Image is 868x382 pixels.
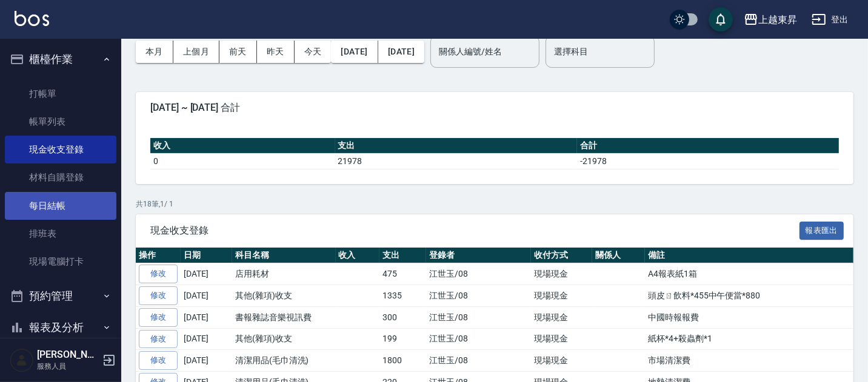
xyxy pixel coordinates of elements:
td: 300 [379,306,426,328]
td: 其他(雜項)收支 [232,285,336,307]
td: 江世玉/08 [426,328,531,350]
a: 修改 [139,265,178,283]
a: 報表匯出 [800,224,844,235]
a: 現金收支登錄 [5,136,116,163]
button: save [709,7,733,31]
button: 昨天 [257,41,295,63]
button: 今天 [295,41,332,63]
td: 1335 [379,285,426,307]
td: [DATE] [181,285,232,307]
img: Logo [15,11,49,26]
td: 21978 [335,153,578,169]
td: 清潔用品(毛巾清洗) [232,350,336,372]
a: 材料自購登錄 [5,163,116,191]
button: [DATE] [378,41,424,63]
div: 上越東昇 [758,12,797,27]
h5: [PERSON_NAME] [37,349,99,361]
button: 本月 [136,41,173,63]
td: [DATE] [181,328,232,350]
td: 現場現金 [531,350,592,372]
th: 支出 [335,138,578,154]
button: 預約管理 [5,280,116,312]
td: 江世玉/08 [426,306,531,328]
button: 前天 [219,41,257,63]
p: 共 18 筆, 1 / 1 [136,199,853,209]
a: 每日結帳 [5,192,116,220]
th: 收入 [336,248,380,263]
p: 服務人員 [37,361,99,372]
td: 江世玉/08 [426,285,531,307]
button: 報表及分析 [5,312,116,343]
a: 修改 [139,286,178,305]
th: 登錄者 [426,248,531,263]
td: 江世玉/08 [426,350,531,372]
th: 收入 [150,138,335,154]
th: 關係人 [592,248,645,263]
a: 修改 [139,330,178,349]
button: [DATE] [331,41,378,63]
a: 排班表 [5,220,116,248]
td: 書報雜誌音樂視訊費 [232,306,336,328]
td: -21978 [577,153,839,169]
a: 修改 [139,308,178,327]
th: 合計 [577,138,839,154]
a: 帳單列表 [5,108,116,136]
td: 475 [379,263,426,285]
button: 登出 [807,8,853,31]
img: Person [10,348,34,372]
button: 櫃檯作業 [5,44,116,75]
a: 打帳單 [5,80,116,108]
a: 修改 [139,351,178,370]
td: [DATE] [181,306,232,328]
td: 現場現金 [531,306,592,328]
span: [DATE] ~ [DATE] 合計 [150,102,839,114]
span: 現金收支登錄 [150,225,800,237]
button: 報表匯出 [800,222,844,240]
td: 現場現金 [531,263,592,285]
td: 江世玉/08 [426,263,531,285]
th: 科目名稱 [232,248,336,263]
button: 上個月 [173,41,219,63]
th: 收付方式 [531,248,592,263]
td: 1800 [379,350,426,372]
td: 現場現金 [531,328,592,350]
td: [DATE] [181,263,232,285]
td: 現場現金 [531,285,592,307]
th: 日期 [181,248,232,263]
td: 0 [150,153,335,169]
button: 上越東昇 [739,7,802,32]
a: 現場電腦打卡 [5,248,116,275]
th: 支出 [379,248,426,263]
td: 其他(雜項)收支 [232,328,336,350]
th: 操作 [136,248,181,263]
td: [DATE] [181,350,232,372]
td: 店用耗材 [232,263,336,285]
td: 199 [379,328,426,350]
